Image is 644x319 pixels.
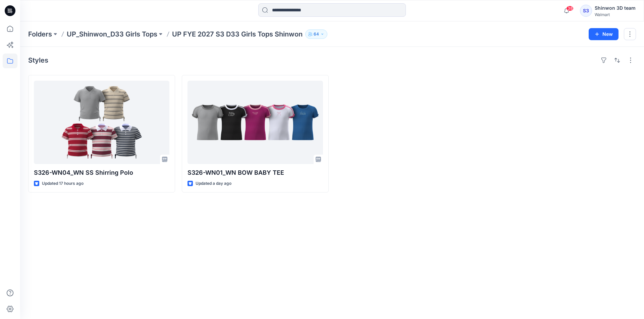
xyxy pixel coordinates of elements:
div: Walmart [595,12,636,17]
p: S326-WN04_WN SS Shirring Polo [34,168,169,177]
h4: Styles [28,56,48,64]
p: 64 [314,30,319,38]
button: 64 [305,29,327,39]
p: Updated a day ago [196,180,231,187]
a: Folders [28,29,52,39]
div: Shinwon 3D team [595,4,636,12]
div: S3 [580,5,592,17]
p: S326-WN01_WN BOW BABY TEE [187,168,323,177]
a: UP_Shinwon_D33 Girls Tops [67,29,157,39]
a: S326-WN01_WN BOW BABY TEE [187,81,323,164]
a: S326-WN04_WN SS Shirring Polo [34,81,169,164]
p: UP FYE 2027 S3 D33 Girls Tops Shinwon [172,29,303,39]
button: New [589,28,619,40]
span: 38 [566,6,574,11]
p: Updated 17 hours ago [42,180,84,187]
